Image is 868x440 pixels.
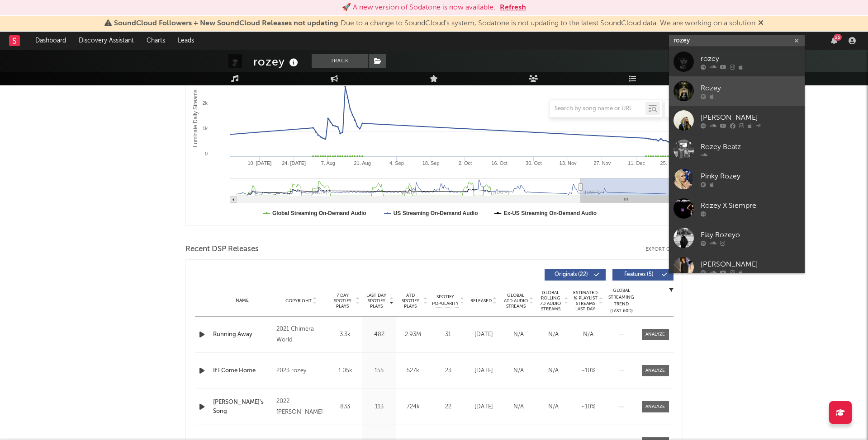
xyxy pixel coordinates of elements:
text: 7. Aug [321,160,335,166]
span: Recent DSP Releases [185,244,259,255]
div: 2023 rozey [276,365,326,376]
div: N/A [573,330,603,339]
div: [DATE] [469,366,499,375]
span: Dismiss [758,20,764,27]
span: Features ( 5 ) [618,272,660,277]
text: 25. Dec [660,160,677,166]
text: 30. Oct [526,160,541,166]
a: rozey [669,47,805,76]
div: [DATE] [469,403,499,412]
div: Rozey Beatz [701,141,800,152]
span: Global ATD Audio Streams [503,293,528,309]
div: 2.93M [398,330,428,339]
a: Charts [140,32,171,50]
a: Discovery Assistant [72,32,140,50]
div: Global Streaming Trend (Last 60D) [608,287,635,314]
text: 10. [DATE] [247,160,271,166]
div: [DATE] [469,330,499,339]
div: 724k [398,403,428,412]
div: 527k [398,366,428,375]
a: Rozey [669,76,805,106]
text: 0 [204,151,207,156]
span: Originals ( 22 ) [550,272,592,277]
div: 113 [365,403,394,412]
text: 21. Aug [354,160,370,166]
div: Name [213,297,272,304]
div: 833 [331,403,360,412]
a: [PERSON_NAME] [669,253,805,282]
button: Export CSV [645,247,683,252]
span: ATD Spotify Plays [398,293,422,309]
text: 27. Nov [593,160,611,166]
div: ~ 10 % [573,403,603,412]
text: 18. Sep [422,160,439,166]
span: : Due to a change to SoundCloud's system, Sodatone is not updating to the latest SoundCloud data.... [114,20,755,27]
div: 482 [365,330,394,339]
button: Features(5) [612,269,674,281]
div: rozey [253,54,300,69]
a: If I Come Home [213,366,272,375]
div: 1.05k [331,366,360,375]
div: 🚀 A new version of Sodatone is now available. [342,2,495,13]
text: Ex-US Streaming On-Demand Audio [503,210,597,216]
svg: Luminate Daily Consumption [186,45,683,225]
input: Search for artists [669,35,805,47]
text: 4. Sep [389,160,403,166]
span: SoundCloud Followers + New SoundCloud Releases not updating [114,20,338,27]
div: Pinky Rozey [701,171,800,182]
button: Track [312,54,368,68]
span: Last Day Spotify Plays [365,293,389,309]
input: Search by song name or URL [550,105,645,112]
div: 23 [432,366,464,375]
div: 25 [834,34,842,41]
div: 2021 Chimera World [276,324,326,346]
span: Global Rolling 7D Audio Streams [538,290,563,312]
div: Rozey [701,83,800,94]
a: Rozey Beatz [669,135,805,164]
a: [PERSON_NAME] [669,106,805,135]
div: N/A [503,330,534,339]
div: Flay Rozeyo [701,229,800,240]
button: Refresh [500,2,526,13]
text: 16. Oct [491,160,507,166]
text: 13. Nov [559,160,576,166]
text: 24. [DATE] [282,160,306,166]
a: Flay Rozeyo [669,223,805,253]
a: Dashboard [29,32,72,50]
button: 25 [831,37,837,44]
text: 11. Dec [628,160,645,166]
a: Leads [171,32,200,50]
div: N/A [538,330,569,339]
div: Rozey X Siempre [701,200,800,211]
text: 2. Oct [458,160,471,166]
text: 1k [202,126,208,131]
div: [PERSON_NAME] [701,259,800,270]
a: Rozey X Siempre [669,194,805,223]
div: N/A [538,403,569,412]
text: Luminate Daily Streams [192,89,198,147]
div: N/A [503,403,534,412]
div: 155 [365,366,394,375]
div: 3.3k [331,330,360,339]
button: Originals(22) [545,269,606,281]
span: Released [470,298,492,304]
text: US Streaming On-Demand Audio [393,210,478,216]
div: 22 [432,403,464,412]
div: rozey [701,53,800,64]
div: [PERSON_NAME] [701,112,800,123]
div: 31 [432,330,464,339]
span: Spotify Popularity [432,294,459,307]
text: Global Streaming On-Demand Audio [272,210,366,216]
span: Copyright [285,298,312,304]
div: N/A [503,366,534,375]
div: N/A [538,366,569,375]
a: Running Away [213,330,272,339]
span: 7 Day Spotify Plays [331,293,355,309]
div: 2022 [PERSON_NAME] [276,396,326,418]
a: Pinky Rozey [669,164,805,194]
div: ~ 10 % [573,366,603,375]
a: [PERSON_NAME]'s Song [213,398,272,416]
